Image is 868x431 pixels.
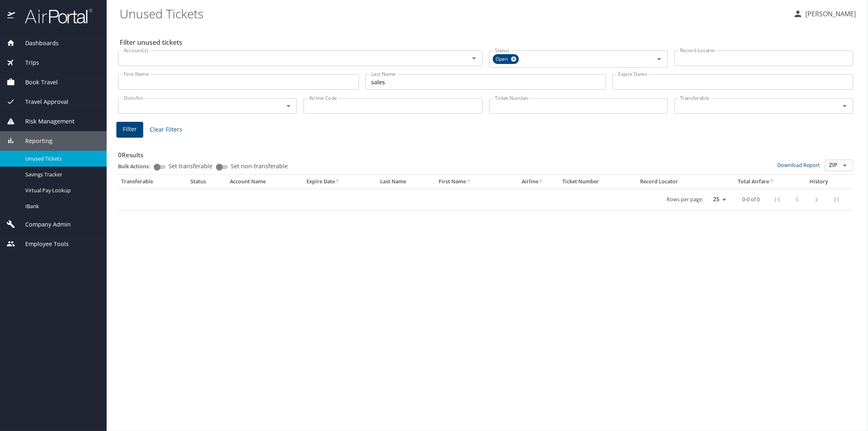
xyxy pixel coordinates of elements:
span: Filter [123,124,137,134]
th: Total Airfare [717,175,796,189]
span: Company Admin [15,220,71,229]
p: Rows per page: [667,197,703,202]
th: Airline [507,175,559,189]
th: Expire Date [303,175,377,189]
button: sort [538,179,544,185]
th: Ticket Number [559,175,637,189]
th: Account Name [227,175,303,189]
button: sort [335,179,341,185]
span: Open [493,55,513,64]
button: Open [654,53,665,65]
h1: Unused Tickets [120,1,787,26]
button: Clear Filters [146,122,186,137]
span: Set transferable [168,163,212,169]
span: Employee Tools [15,240,69,248]
span: Unused Tickets [25,155,97,163]
div: Transferable [121,178,184,185]
button: Open [468,53,480,64]
table: custom pagination table [118,175,853,211]
select: rows per page [706,194,729,206]
button: Open [839,100,851,112]
span: Virtual Pay Lookup [25,187,97,194]
button: sort [770,179,775,185]
span: Trips [15,58,39,67]
h3: 0 Results [118,145,853,160]
span: Book Travel [15,78,58,87]
p: 0-0 of 0 [742,197,760,202]
span: Travel Approval [15,97,68,106]
a: Download Report [777,161,820,169]
span: Dashboards [15,39,59,48]
span: Reporting [15,136,52,145]
img: airportal-logo.png [16,8,92,24]
button: Open [283,100,294,112]
h2: Filter unused tickets [120,36,855,49]
th: Record Locator [637,175,717,189]
span: Clear Filters [150,125,182,135]
img: icon-airportal.png [7,8,16,24]
th: Last Name [377,175,436,189]
th: History [796,175,842,189]
span: IBank [25,202,97,210]
p: [PERSON_NAME] [803,9,856,19]
th: First Name [436,175,507,189]
span: Set non-transferable [231,163,288,169]
button: [PERSON_NAME] [790,7,859,21]
p: Bulk Actions: [118,163,157,170]
span: Savings Tracker [25,171,97,178]
button: sort [466,179,472,185]
button: Open [839,160,851,171]
span: Risk Management [15,117,74,126]
button: Filter [116,122,143,138]
th: Status [187,175,227,189]
div: Open [493,54,519,64]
